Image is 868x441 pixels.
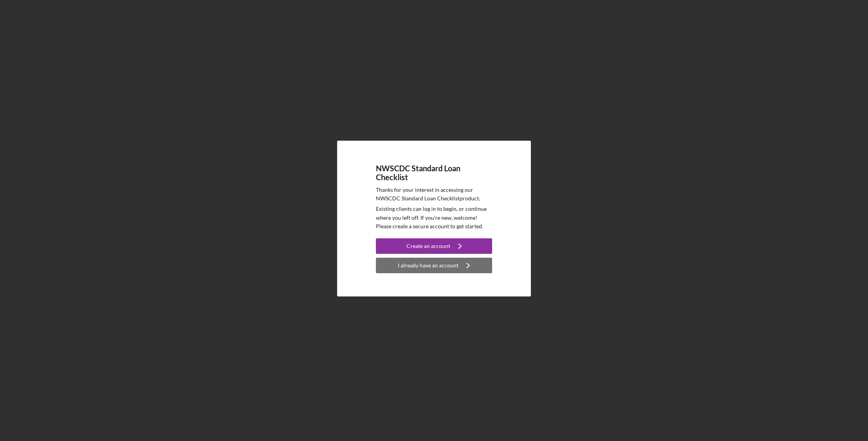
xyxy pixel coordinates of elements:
p: Existing clients can log in to begin, or continue where you left off. If you're new, welcome! Ple... [376,205,492,231]
button: Create an account [376,238,492,254]
div: I already have an account [398,258,458,273]
h4: NWSCDC Standard Loan Checklist [376,164,492,182]
button: I already have an account [376,258,492,273]
div: Create an account [406,238,450,254]
a: Create an account [376,238,492,256]
p: Thanks for your interest in accessing our NWSCDC Standard Loan Checklist product. [376,186,492,203]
